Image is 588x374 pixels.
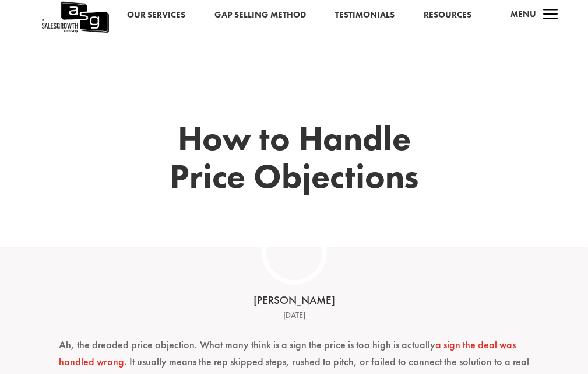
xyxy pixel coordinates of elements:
[539,4,562,27] span: a
[510,8,536,20] span: Menu
[335,8,395,23] a: Testimonials
[59,338,516,368] a: a sign the deal was handled wrong
[127,8,185,23] a: Our Services
[114,309,475,323] div: [DATE]
[214,8,306,23] a: Gap Selling Method
[114,293,475,309] div: [PERSON_NAME]
[424,8,471,23] a: Resources
[102,120,487,201] h1: How to Handle Price Objections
